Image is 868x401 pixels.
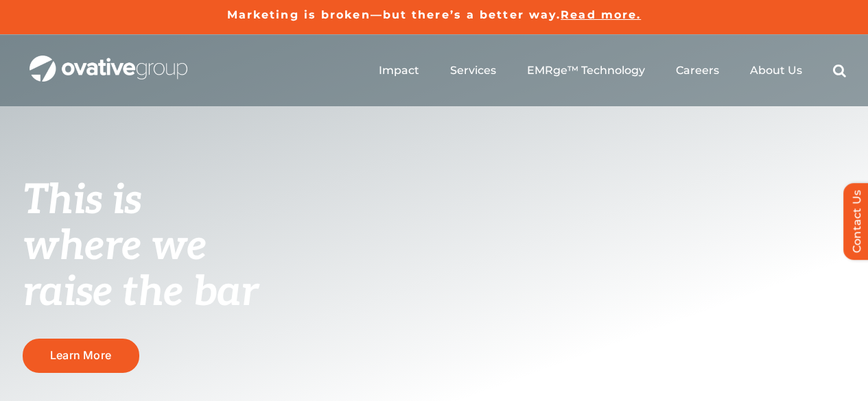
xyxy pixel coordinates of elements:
[30,54,187,67] a: OG_Full_horizontal_WHT
[561,8,641,21] a: Read more.
[379,64,419,77] a: Impact
[676,64,719,77] a: Careers
[23,176,142,226] span: This is
[450,64,496,77] a: Services
[833,64,846,77] a: Search
[227,8,561,21] a: Marketing is broken—but there’s a better way.
[50,349,111,362] span: Learn More
[750,64,802,77] a: About Us
[23,339,139,372] a: Learn More
[527,64,645,77] a: EMRge™ Technology
[23,222,258,317] span: where we raise the bar
[379,49,846,93] nav: Menu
